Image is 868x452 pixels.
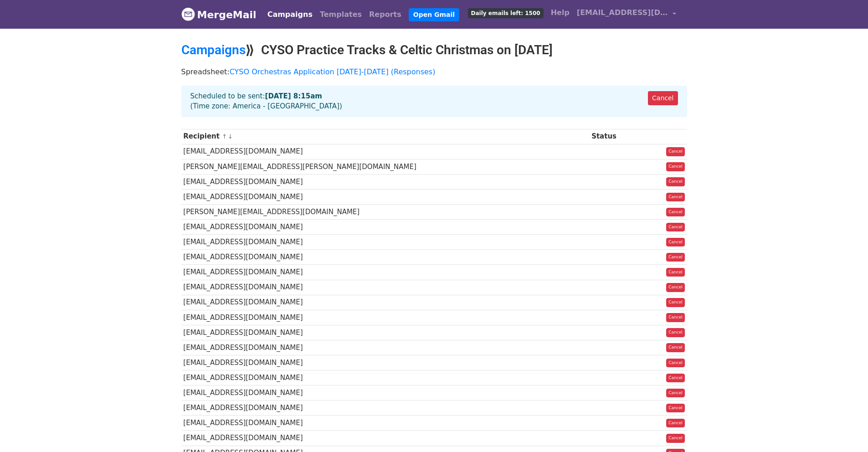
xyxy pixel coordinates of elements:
[666,208,685,217] a: Cancel
[666,389,685,398] a: Cancel
[666,253,685,262] a: Cancel
[230,67,436,76] a: CYSO Orchestras Application [DATE]-[DATE] (Responses)
[181,42,246,57] a: Campaigns
[666,298,685,307] a: Cancel
[181,310,590,325] td: [EMAIL_ADDRESS][DOMAIN_NAME]
[666,147,685,156] a: Cancel
[181,325,590,340] td: [EMAIL_ADDRESS][DOMAIN_NAME]
[181,280,590,295] td: [EMAIL_ADDRESS][DOMAIN_NAME]
[181,370,590,385] td: [EMAIL_ADDRESS][DOMAIN_NAME]
[648,91,678,105] a: Cancel
[666,177,685,186] a: Cancel
[181,42,687,58] h2: ⟫ CYSO Practice Tracks & Celtic Christmas on [DATE]
[181,265,590,280] td: [EMAIL_ADDRESS][DOMAIN_NAME]
[181,235,590,250] td: [EMAIL_ADDRESS][DOMAIN_NAME]
[666,343,685,352] a: Cancel
[666,223,685,232] a: Cancel
[264,5,316,24] a: Campaigns
[589,129,640,144] th: Status
[464,4,547,22] a: Daily emails left: 1500
[666,238,685,247] a: Cancel
[666,162,685,171] a: Cancel
[181,250,590,265] td: [EMAIL_ADDRESS][DOMAIN_NAME]
[222,133,227,140] a: ↑
[181,159,590,174] td: [PERSON_NAME][EMAIL_ADDRESS][PERSON_NAME][DOMAIN_NAME]
[181,220,590,235] td: [EMAIL_ADDRESS][DOMAIN_NAME]
[316,5,365,24] a: Templates
[577,7,668,18] span: [EMAIL_ADDRESS][DOMAIN_NAME]
[181,431,590,446] td: [EMAIL_ADDRESS][DOMAIN_NAME]
[666,283,685,292] a: Cancel
[181,189,590,204] td: [EMAIL_ADDRESS][DOMAIN_NAME]
[181,340,590,355] td: [EMAIL_ADDRESS][DOMAIN_NAME]
[666,419,685,428] a: Cancel
[468,8,544,18] span: Daily emails left: 1500
[666,268,685,277] a: Cancel
[181,355,590,370] td: [EMAIL_ADDRESS][DOMAIN_NAME]
[181,129,590,144] th: Recipient
[181,416,590,431] td: [EMAIL_ADDRESS][DOMAIN_NAME]
[265,92,322,100] strong: [DATE] 8:15am
[573,4,680,25] a: [EMAIL_ADDRESS][DOMAIN_NAME]
[181,86,687,117] div: Scheduled to be sent: (Time zone: America - [GEOGRAPHIC_DATA])
[181,67,687,77] p: Spreadsheet:
[666,328,685,337] a: Cancel
[666,313,685,322] a: Cancel
[666,193,685,202] a: Cancel
[547,4,573,22] a: Help
[365,5,405,24] a: Reports
[181,5,257,24] a: MergeMail
[409,8,459,21] a: Open Gmail
[181,401,590,416] td: [EMAIL_ADDRESS][DOMAIN_NAME]
[181,205,590,220] td: [PERSON_NAME][EMAIL_ADDRESS][DOMAIN_NAME]
[181,174,590,189] td: [EMAIL_ADDRESS][DOMAIN_NAME]
[181,144,590,159] td: [EMAIL_ADDRESS][DOMAIN_NAME]
[181,7,195,21] img: MergeMail logo
[666,359,685,368] a: Cancel
[228,133,233,140] a: ↓
[181,385,590,401] td: [EMAIL_ADDRESS][DOMAIN_NAME]
[666,404,685,413] a: Cancel
[666,374,685,383] a: Cancel
[181,295,590,310] td: [EMAIL_ADDRESS][DOMAIN_NAME]
[666,434,685,443] a: Cancel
